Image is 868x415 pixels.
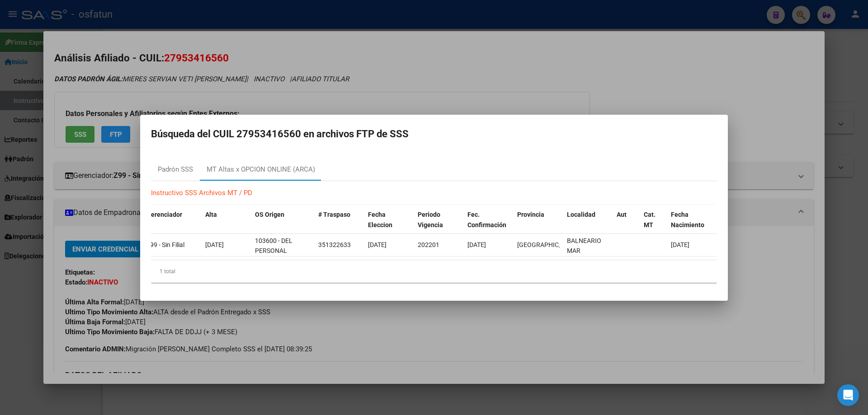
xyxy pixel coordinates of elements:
[315,205,364,235] datatable-header-cell: # Traspaso
[255,211,284,218] span: OS Origen
[414,205,464,235] datatable-header-cell: Periodo Vigencia
[251,205,315,235] datatable-header-cell: OS Origen
[667,205,717,235] datatable-header-cell: Fecha Nacimiento
[202,205,251,235] datatable-header-cell: Alta
[151,189,252,197] a: Instructivo SSS Archivos MT / PD
[563,205,613,235] datatable-header-cell: Localidad
[146,211,182,218] span: Gerenciador
[364,205,414,235] datatable-header-cell: Fecha Eleccion
[143,205,202,235] datatable-header-cell: Gerenciador
[467,211,506,228] span: Fec. Confirmación
[464,205,514,235] datatable-header-cell: Fec. Confirmación
[517,211,544,218] span: Provincia
[617,211,627,218] span: Aut
[567,237,615,265] span: BALNEARIO MAR CHIQUITA
[318,241,351,248] span: 351322633
[205,240,248,250] div: [DATE]
[837,384,859,406] div: Open Intercom Messenger
[418,241,439,248] span: 202201
[514,205,563,235] datatable-header-cell: Provincia
[671,211,704,228] span: Fecha Nacimiento
[368,241,387,248] span: [DATE]
[207,164,315,175] div: MT Altas x OPCION ONLINE (ARCA)
[517,241,578,248] span: [GEOGRAPHIC_DATA]
[640,205,667,235] datatable-header-cell: Cat. MT
[318,211,350,218] span: # Traspaso
[151,260,717,283] div: 1 total
[205,211,217,218] span: Alta
[151,126,717,143] h2: Búsqueda del CUIL 27953416560 en archivos FTP de SSS
[255,237,299,285] span: 103600 - DEL PERSONAL AUXILIAR DE CASAS PARTICULARES
[418,211,443,228] span: Periodo Vigencia
[567,211,595,218] span: Localidad
[158,164,193,175] div: Padrón SSS
[613,205,640,235] datatable-header-cell: Aut
[671,241,689,248] span: [DATE]
[467,241,486,248] span: [DATE]
[146,241,184,248] span: Z99 - Sin Filial
[368,211,392,228] span: Fecha Eleccion
[644,211,656,228] span: Cat. MT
